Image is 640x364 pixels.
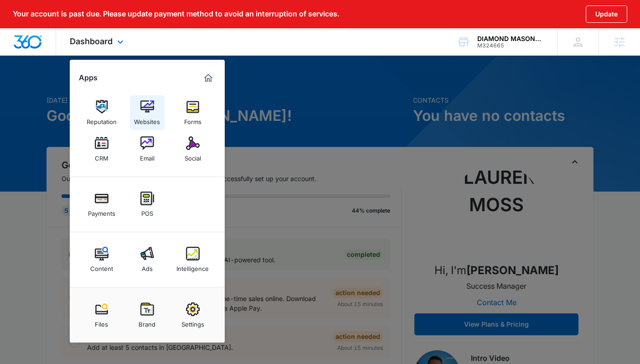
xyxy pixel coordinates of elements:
div: Keywords by Traffic [101,54,154,60]
div: Reputation [87,114,117,125]
img: website_grey.svg [15,24,22,31]
div: Social [185,150,201,162]
p: Your account is past due. Please update payment method to avoid an interruption of services. [13,10,339,18]
a: Files [84,298,119,333]
a: POS [130,187,165,222]
div: Payments [88,205,115,217]
span: Dashboard [70,36,113,46]
img: logo_orange.svg [15,15,22,22]
a: Brand [130,298,165,333]
div: Settings [181,316,204,328]
a: Reputation [84,95,119,130]
a: Social [175,132,210,166]
div: Ads [142,260,153,272]
a: Settings [175,298,210,333]
div: v 4.0.25 [26,15,45,22]
div: Content [90,260,113,272]
div: Intelligence [176,260,209,272]
a: Content [84,242,119,277]
a: Marketing 360® Dashboard [201,71,216,85]
a: CRM [84,132,119,166]
button: Update [586,5,627,23]
div: Email [140,150,155,162]
div: POS [141,205,153,217]
a: Websites [130,95,165,130]
h2: Apps [79,73,98,82]
div: Forms [184,114,201,125]
a: Email [130,132,165,166]
div: Brand [139,316,155,328]
div: CRM [95,150,108,162]
a: Ads [130,242,165,277]
img: tab_domain_overview_orange.svg [25,53,32,60]
a: Payments [84,187,119,222]
a: Forms [175,95,210,130]
img: tab_keywords_by_traffic_grey.svg [91,53,98,60]
a: Intelligence [175,242,210,277]
div: Dashboard [56,28,139,55]
div: Files [95,316,108,328]
div: Domain Overview [35,54,82,60]
div: account name [477,35,544,42]
div: account id [477,42,544,49]
div: Websites [134,114,160,125]
div: Domain: [DOMAIN_NAME] [24,24,100,31]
